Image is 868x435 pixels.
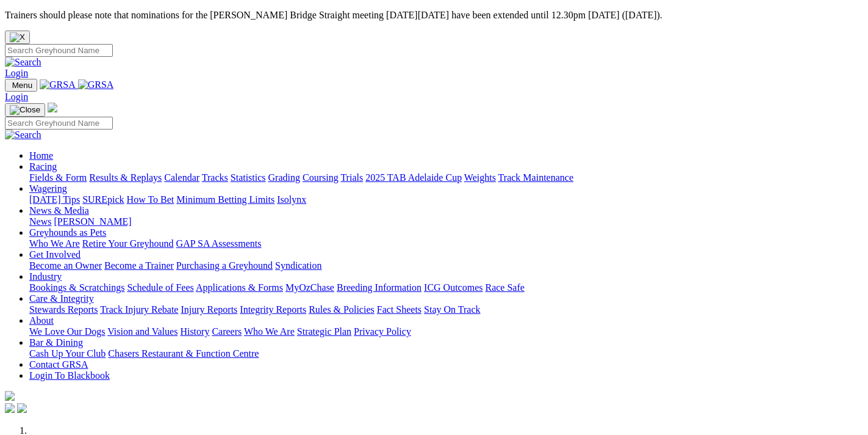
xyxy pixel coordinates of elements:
[176,260,273,271] a: Purchasing a Greyhound
[244,326,295,337] a: Who We Are
[29,337,83,348] a: Bar & Dining
[29,172,863,183] div: Racing
[5,130,41,141] img: Search
[5,103,45,117] button: Toggle navigation
[40,79,76,90] img: GRSA
[29,238,863,249] div: Greyhounds as Pets
[29,227,106,238] a: Greyhounds as Pets
[54,216,131,227] a: [PERSON_NAME]
[424,282,482,293] a: ICG Outcomes
[29,150,53,161] a: Home
[108,348,259,359] a: Chasers Restaurant & Function Centre
[231,172,266,183] a: Statistics
[29,304,98,315] a: Stewards Reports
[107,326,178,337] a: Vision and Values
[29,293,94,304] a: Care & Integrity
[202,172,228,183] a: Tracks
[29,282,124,293] a: Bookings & Scratchings
[29,359,88,370] a: Contact GRSA
[82,194,124,205] a: SUREpick
[29,249,81,260] a: Get Involved
[29,161,57,172] a: Racing
[275,260,321,271] a: Syndication
[268,172,300,183] a: Grading
[5,44,113,57] input: Search
[164,172,199,183] a: Calendar
[485,282,524,293] a: Race Safe
[424,304,480,315] a: Stay On Track
[10,105,40,115] img: Close
[5,391,15,401] img: logo-grsa-white.png
[29,238,80,249] a: Who We Are
[29,216,863,227] div: News & Media
[29,304,863,315] div: Care & Integrity
[180,326,209,337] a: History
[5,117,113,130] input: Search
[29,326,863,337] div: About
[240,304,306,315] a: Integrity Reports
[127,194,174,205] a: How To Bet
[48,103,57,112] img: logo-grsa-white.png
[5,31,30,44] button: Close
[89,172,162,183] a: Results & Replays
[29,315,54,326] a: About
[29,260,863,271] div: Get Involved
[498,172,573,183] a: Track Maintenance
[176,194,274,205] a: Minimum Betting Limits
[78,79,114,90] img: GRSA
[337,282,421,293] a: Breeding Information
[29,370,110,381] a: Login To Blackbook
[176,238,262,249] a: GAP SA Assessments
[100,304,178,315] a: Track Injury Rebate
[5,68,28,78] a: Login
[181,304,237,315] a: Injury Reports
[277,194,306,205] a: Isolynx
[29,260,102,271] a: Become an Owner
[104,260,174,271] a: Become a Trainer
[29,271,62,282] a: Industry
[340,172,363,183] a: Trials
[464,172,496,183] a: Weights
[377,304,421,315] a: Fact Sheets
[365,172,462,183] a: 2025 TAB Adelaide Cup
[5,10,863,21] p: Trainers should please note that nominations for the [PERSON_NAME] Bridge Straight meeting [DATE]...
[5,403,15,413] img: facebook.svg
[303,172,339,183] a: Coursing
[5,92,28,102] a: Login
[5,79,37,92] button: Toggle navigation
[29,205,89,216] a: News & Media
[29,282,863,293] div: Industry
[29,326,105,337] a: We Love Our Dogs
[29,172,87,183] a: Fields & Form
[285,282,334,293] a: MyOzChase
[5,57,41,68] img: Search
[17,403,27,413] img: twitter.svg
[29,194,863,205] div: Wagering
[82,238,174,249] a: Retire Your Greyhound
[29,348,106,359] a: Cash Up Your Club
[29,183,67,194] a: Wagering
[29,348,863,359] div: Bar & Dining
[127,282,193,293] a: Schedule of Fees
[212,326,242,337] a: Careers
[12,81,32,90] span: Menu
[309,304,375,315] a: Rules & Policies
[10,32,25,42] img: X
[29,216,51,227] a: News
[297,326,351,337] a: Strategic Plan
[354,326,411,337] a: Privacy Policy
[196,282,283,293] a: Applications & Forms
[29,194,80,205] a: [DATE] Tips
